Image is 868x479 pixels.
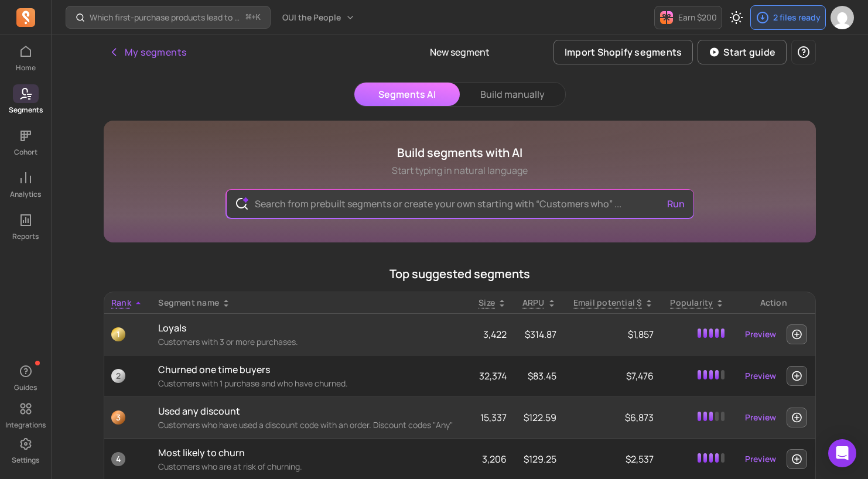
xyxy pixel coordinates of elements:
span: 4 [111,452,125,466]
h1: Build segments with AI [392,145,528,161]
span: 3,422 [483,328,507,341]
p: Loyals [158,321,463,335]
p: Guides [14,383,37,392]
p: Which first-purchase products lead to the highest revenue per customer over time? [90,12,241,23]
button: Which first-purchase products lead to the highest revenue per customer over time?⌘+K [66,6,271,29]
p: Customers with 3 or more purchases. [158,336,463,348]
img: avatar [831,6,854,29]
span: $2,537 [626,453,654,466]
span: 3,206 [482,453,507,466]
span: 15,337 [480,411,507,424]
button: Build manually [460,83,565,106]
span: $129.25 [524,453,556,466]
p: Churned one time buyers [158,362,463,377]
p: Reports [12,232,39,241]
p: Top suggested segments [104,266,816,282]
span: $7,476 [626,369,654,382]
div: Open Intercom Messenger [828,439,856,467]
p: Customers with 1 purchase and who have churned. [158,378,463,389]
span: $6,873 [625,411,654,424]
span: 2 [111,369,125,383]
a: Preview [740,324,781,345]
p: Integrations [5,420,46,430]
p: ARPU [522,297,545,309]
button: Segments AI [354,83,460,106]
p: Popularity [670,297,713,309]
p: Segments [9,105,43,115]
span: Rank [111,297,131,308]
span: $83.45 [528,369,556,382]
p: Cohort [14,148,37,157]
p: Earn $200 [678,12,717,23]
p: Start typing in natural language [392,163,528,177]
p: Most likely to churn [158,446,463,460]
span: OUI the People [282,12,341,23]
button: Import Shopify segments [553,40,693,64]
button: Run [662,192,689,215]
div: Action [739,297,808,309]
button: My segments [104,40,191,64]
p: Customers who have used a discount code with an order. Discount codes "Any" [158,419,463,431]
button: Guides [13,360,39,395]
a: Preview [740,365,781,386]
p: Email potential $ [573,297,643,309]
p: New segment [430,45,490,59]
button: Earn $200 [654,6,722,29]
span: $314.87 [525,328,556,341]
button: OUI the People [275,7,362,28]
span: + [246,11,261,23]
input: Search from prebuilt segments or create your own starting with “Customers who” ... [245,190,675,218]
button: Toggle dark mode [725,6,748,29]
kbd: ⌘ [245,11,252,25]
span: 32,374 [479,369,507,382]
p: Home [16,63,36,73]
kbd: K [256,13,261,22]
p: Analytics [10,190,41,199]
p: Used any discount [158,404,463,418]
span: $1,857 [628,328,654,341]
a: Preview [740,407,781,428]
span: $122.59 [524,411,556,424]
span: Size [479,297,495,308]
span: 3 [111,410,125,425]
p: 2 files ready [773,12,821,23]
span: 1 [111,327,125,341]
p: Start guide [723,45,775,59]
button: Start guide [698,40,787,64]
button: 2 files ready [750,5,826,30]
div: Segment name [158,297,463,309]
a: Preview [740,449,781,470]
p: Customers who are at risk of churning. [158,461,463,473]
p: Settings [12,456,39,465]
